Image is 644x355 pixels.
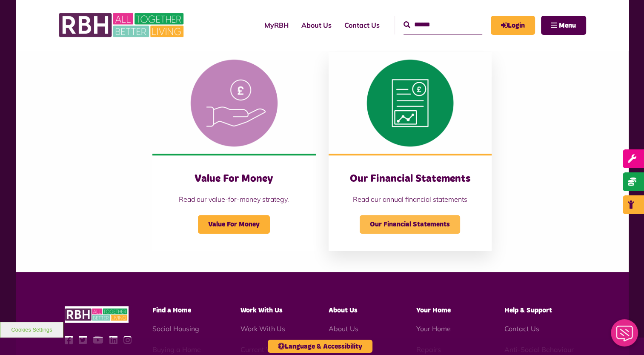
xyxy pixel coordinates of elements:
img: Financial Statement [329,52,492,154]
span: Menu [559,22,576,29]
p: Read our value-for-money strategy. [169,194,298,204]
a: Work With Us [240,324,285,333]
a: About Us [295,14,338,37]
a: Social Housing - open in a new tab [152,324,199,333]
img: Value For Money [152,52,315,154]
a: Value For Money Read our value-for-money strategy. Value For Money [152,52,315,251]
a: Contact Us [338,14,386,37]
a: Contact Us [504,324,539,333]
span: Work With Us [240,307,283,314]
img: RBH [65,306,129,323]
h3: Our Financial Statements [346,172,475,186]
span: Your Home [416,307,451,314]
span: Value For Money [198,215,270,234]
span: About Us [328,307,357,314]
span: Help & Support [504,307,552,314]
input: Search [404,16,482,34]
button: Language & Accessibility [268,340,372,353]
button: Navigation [541,16,586,35]
a: Your Home [416,324,451,333]
a: MyRBH [258,14,295,37]
a: MyRBH [491,16,535,35]
a: About Us [328,324,358,333]
span: Find a Home [152,307,191,314]
span: Our Financial Statements [360,215,460,234]
a: Our Financial Statements Read our annual financial statements Our Financial Statements [329,52,492,251]
p: Read our annual financial statements [346,194,475,204]
iframe: Netcall Web Assistant for live chat [606,317,644,355]
img: RBH [58,9,186,42]
h3: Value For Money [169,172,298,186]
